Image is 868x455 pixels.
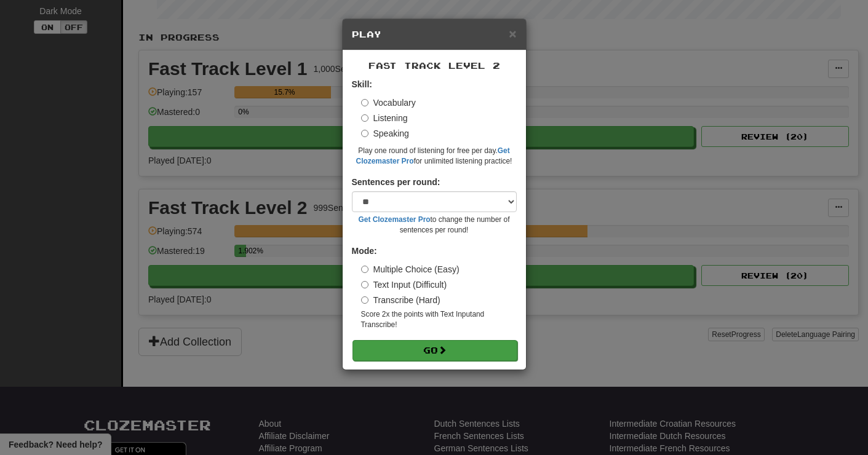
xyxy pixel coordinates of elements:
span: Fast Track Level 2 [368,60,500,71]
label: Speaking [361,127,409,140]
button: Go [352,340,517,361]
label: Listening [361,112,408,124]
input: Transcribe (Hard) [361,296,368,304]
label: Vocabulary [361,97,416,109]
button: Close [509,27,516,40]
input: Speaking [361,130,368,137]
strong: Skill: [352,79,372,89]
input: Vocabulary [361,99,368,106]
small: to change the number of sentences per round! [352,215,517,235]
label: Text Input (Difficult) [361,279,447,291]
label: Transcribe (Hard) [361,294,440,306]
a: Get Clozemaster Pro [359,215,431,224]
input: Text Input (Difficult) [361,281,368,288]
small: Score 2x the points with Text Input and Transcribe ! [361,309,517,330]
span: × [509,26,516,41]
small: Play one round of listening for free per day. for unlimited listening practice! [352,146,517,167]
h5: Play [352,28,517,41]
label: Multiple Choice (Easy) [361,263,460,275]
label: Sentences per round: [352,176,440,188]
input: Multiple Choice (Easy) [361,266,368,273]
input: Listening [361,114,368,122]
strong: Mode: [352,246,377,256]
